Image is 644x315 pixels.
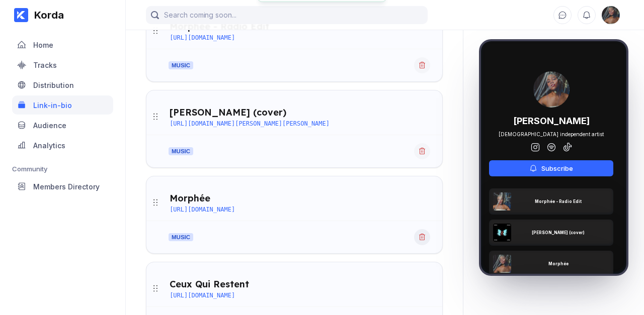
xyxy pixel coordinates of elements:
a: Tracks [12,55,113,75]
div: [PERSON_NAME] (cover) [170,107,286,118]
div: Ceux Qui Restent [170,278,249,290]
input: Search coming soon... [146,6,428,24]
div: [URL][DOMAIN_NAME] [170,206,235,213]
a: Home [12,35,113,55]
div: [PERSON_NAME] (cover)[URL][DOMAIN_NAME][PERSON_NAME][PERSON_NAME]music [146,90,443,168]
div: Korda [28,9,64,21]
div: Morphée - Radio Edit [535,199,582,204]
div: Home [33,41,53,49]
div: Link-in-bio [33,101,72,110]
h4: Link added successfully [283,12,357,19]
div: [PERSON_NAME] (cover) [532,230,585,235]
div: [URL][DOMAIN_NAME] [170,292,235,299]
div: Analytics [33,141,65,150]
div: [PERSON_NAME] [513,116,590,126]
img: Morphée - Radio Edit [493,192,511,211]
div: Morphée [170,192,210,204]
div: [DEMOGRAPHIC_DATA] independent artist [499,131,604,137]
div: Subscribe [537,164,573,172]
button: Subscribe [489,160,613,176]
div: Community [12,165,113,173]
div: [URL][DOMAIN_NAME][PERSON_NAME][PERSON_NAME] [170,120,330,127]
strong: music [169,233,193,241]
strong: music [169,147,193,155]
img: Morphée [493,255,511,273]
div: Morphée - Radio Edit[URL][DOMAIN_NAME]music [146,4,443,82]
a: Members Directory [12,177,113,197]
div: Tracks [33,61,57,69]
div: Tennin [533,71,570,108]
img: 160x160 [533,71,570,108]
a: Audience [12,116,113,136]
img: 160x160 [602,6,620,24]
strong: music [169,61,193,69]
div: Tennin [602,6,620,24]
div: [URL][DOMAIN_NAME] [170,34,235,41]
div: Morphée[URL][DOMAIN_NAME]music [146,176,443,254]
div: Audience [33,121,66,130]
div: Distribution [33,81,74,89]
a: Link-in-bio [12,95,113,116]
div: Morphée [548,261,569,266]
img: Donna (cover) [493,224,511,242]
a: Analytics [12,136,113,156]
div: Members Directory [33,182,100,191]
